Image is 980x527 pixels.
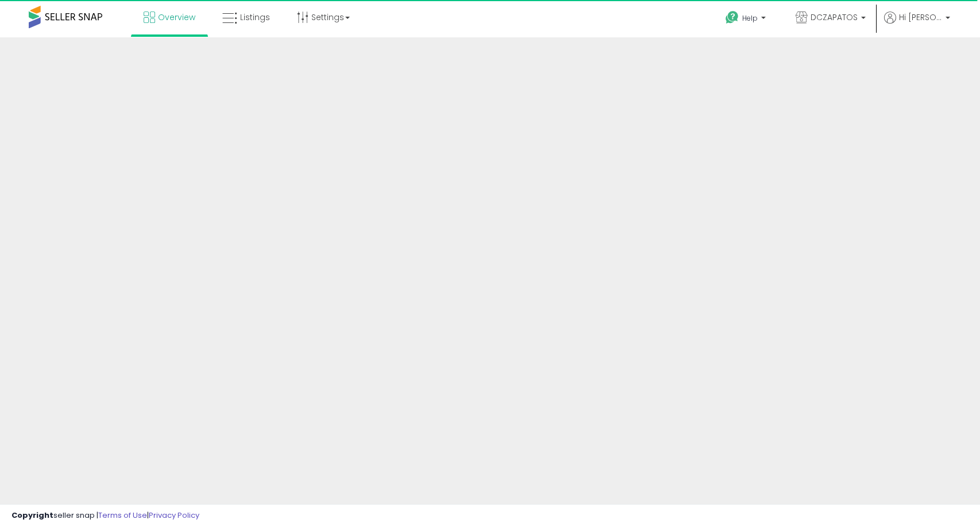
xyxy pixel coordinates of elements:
[742,13,758,23] span: Help
[11,510,53,521] strong: Copyright
[899,11,942,23] span: Hi [PERSON_NAME]
[811,11,858,23] span: DCZAPATOS
[98,510,147,521] a: Terms of Use
[240,11,270,23] span: Listings
[725,10,739,25] i: Get Help
[158,11,195,23] span: Overview
[149,510,199,521] a: Privacy Policy
[884,11,950,37] a: Hi [PERSON_NAME]
[11,510,199,521] div: seller snap | |
[716,2,777,37] a: Help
